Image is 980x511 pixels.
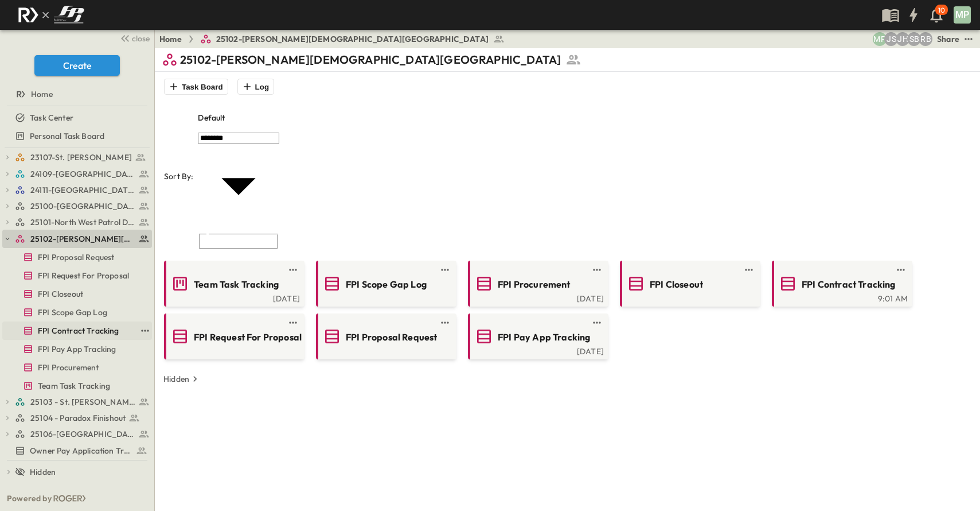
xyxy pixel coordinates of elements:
div: FPI Procurementtest [2,358,152,377]
span: close [132,33,150,44]
div: Team Task Trackingtest [2,377,152,395]
span: 23107-St. [PERSON_NAME] [30,152,132,163]
span: FPI Pay App Tracking [38,343,116,355]
span: FPI Request For Proposal [194,331,302,344]
a: [DATE] [470,346,604,355]
span: FPI Proposal Request [346,331,437,344]
a: Team Task Tracking [2,378,150,394]
div: 25100-Vanguard Prep Schooltest [2,197,152,215]
div: 24111-[GEOGRAPHIC_DATA]test [2,181,152,199]
button: test [438,263,452,277]
a: Personal Task Board [2,128,150,144]
a: 25102-[PERSON_NAME][DEMOGRAPHIC_DATA][GEOGRAPHIC_DATA] [200,33,505,45]
div: 25104 - Paradox Finishouttest [2,409,152,427]
button: test [286,316,300,330]
p: Hidden [163,373,189,385]
a: FPI Pay App Tracking [470,327,604,346]
button: test [962,32,975,46]
button: Log [237,79,274,95]
button: test [590,316,604,330]
a: 25106-St. Andrews Parking Lot [15,426,150,442]
a: 25104 - Paradox Finishout [15,410,150,426]
div: FPI Proposal Requesttest [2,248,152,266]
a: 25100-Vanguard Prep School [15,198,150,214]
span: 25104 - Paradox Finishout [30,412,126,424]
a: Task Center [2,110,150,126]
a: FPI Contract Tracking [774,274,908,293]
span: 25100-Vanguard Prep School [30,200,135,212]
div: Default [198,104,279,131]
button: MP [952,5,972,25]
p: 25102-[PERSON_NAME][DEMOGRAPHIC_DATA][GEOGRAPHIC_DATA] [180,52,561,68]
span: 24109-St. Teresa of Calcutta Parish Hall [30,168,135,180]
a: Owner Pay Application Tracking [2,443,150,459]
a: [DATE] [470,293,604,302]
span: FPI Closeout [650,278,703,291]
span: FPI Procurement [38,362,99,373]
p: 10 [938,6,945,15]
img: c8d7d1ed905e502e8f77bf7063faec64e13b34fdb1f2bdd94b0e311fc34f8000.png [14,3,88,27]
span: FPI Procurement [498,278,571,291]
button: Task Board [164,79,228,95]
span: Personal Task Board [30,130,104,142]
span: 25103 - St. [PERSON_NAME] Phase 2 [30,396,135,408]
span: 25102-[PERSON_NAME][DEMOGRAPHIC_DATA][GEOGRAPHIC_DATA] [216,33,489,45]
span: Owner Pay Application Tracking [30,445,131,456]
span: 25102-Christ The Redeemer Anglican Church [30,233,135,245]
a: FPI Contract Tracking [2,323,136,339]
a: FPI Closeout [622,274,756,293]
span: FPI Proposal Request [38,251,114,263]
button: test [438,316,452,330]
button: test [894,263,908,277]
a: FPI Scope Gap Log [2,304,150,320]
a: FPI Scope Gap Log [318,274,452,293]
span: FPI Scope Gap Log [38,307,107,318]
div: 25106-St. Andrews Parking Lottest [2,425,152,443]
a: FPI Closeout [2,286,150,302]
div: FPI Request For Proposaltest [2,266,152,285]
a: FPI Proposal Request [318,327,452,346]
span: FPI Contract Tracking [38,325,119,336]
div: FPI Scope Gap Logtest [2,303,152,322]
a: 24109-St. Teresa of Calcutta Parish Hall [15,166,150,182]
div: Regina Barnett (rbarnett@fpibuilders.com) [919,32,932,46]
a: Home [159,33,182,45]
span: FPI Pay App Tracking [498,331,590,344]
button: Create [34,55,120,76]
a: 23107-St. [PERSON_NAME] [15,149,150,165]
span: Task Center [30,112,73,123]
span: FPI Closeout [38,288,83,300]
a: [DATE] [166,293,300,302]
a: 25103 - St. [PERSON_NAME] Phase 2 [15,394,150,410]
span: Team Task Tracking [38,380,110,392]
a: Home [2,86,150,102]
div: Jesse Sullivan (jsullivan@fpibuilders.com) [884,32,898,46]
a: FPI Request For Proposal [2,268,150,284]
a: 24111-[GEOGRAPHIC_DATA] [15,182,150,198]
div: 25101-North West Patrol Divisiontest [2,213,152,231]
p: Sort By: [164,171,193,182]
span: Home [31,88,53,100]
p: Default [198,112,225,123]
a: 25102-Christ The Redeemer Anglican Church [15,231,150,247]
a: FPI Request For Proposal [166,327,300,346]
div: 25103 - St. [PERSON_NAME] Phase 2test [2,393,152,411]
button: test [590,263,604,277]
a: 9:01 AM [774,293,908,302]
a: FPI Procurement [2,359,150,375]
nav: breadcrumbs [159,33,512,45]
div: 23107-St. [PERSON_NAME]test [2,148,152,167]
div: Personal Task Boardtest [2,127,152,145]
a: FPI Proposal Request [2,249,150,265]
span: FPI Request For Proposal [38,270,129,281]
span: 24111-[GEOGRAPHIC_DATA] [30,184,135,196]
div: FPI Closeouttest [2,285,152,303]
div: FPI Pay App Trackingtest [2,340,152,358]
button: test [742,263,756,277]
div: Jose Hurtado (jhurtado@fpibuilders.com) [896,32,909,46]
div: Monica Pruteanu (mpruteanu@fpibuilders.com) [873,32,887,46]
